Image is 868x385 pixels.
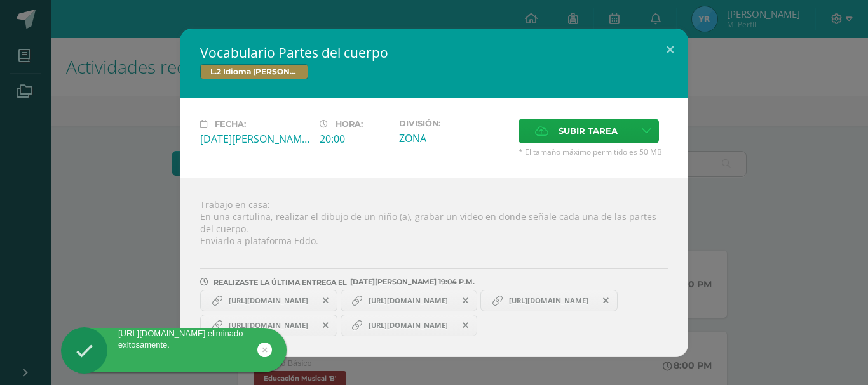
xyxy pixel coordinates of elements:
[595,294,617,308] span: Remover entrega
[214,278,347,287] span: REALIZASTE LA ÚLTIMA ENTREGA EL
[519,147,668,157] span: * El tamaño máximo permitido es 50 MB
[200,315,337,336] a: [URL][DOMAIN_NAME]
[200,290,337,311] a: [URL][DOMAIN_NAME]
[341,290,478,311] a: [URL][DOMAIN_NAME]
[347,282,475,282] span: [DATE][PERSON_NAME] 19:04 P.M.
[61,328,287,351] div: [URL][DOMAIN_NAME] eliminado exitosamente.
[399,131,508,145] div: ZONA
[559,119,618,143] span: Subir tarea
[503,296,595,306] span: [URL][DOMAIN_NAME]
[222,296,315,306] span: [URL][DOMAIN_NAME]
[315,318,337,332] span: Remover entrega
[480,290,618,311] a: [URL][DOMAIN_NAME]
[320,132,389,146] div: 20:00
[455,318,477,332] span: Remover entrega
[200,44,668,62] h2: Vocabulario Partes del cuerpo
[222,320,315,330] span: [URL][DOMAIN_NAME]
[200,64,308,79] span: L.2 Idioma [PERSON_NAME]
[362,296,454,306] span: [URL][DOMAIN_NAME]
[399,119,508,128] label: División:
[341,315,478,336] a: [URL][DOMAIN_NAME]
[455,294,477,308] span: Remover entrega
[200,132,309,146] div: [DATE][PERSON_NAME]
[180,178,688,357] div: Trabajo en casa: En una cartulina, realizar el dibujo de un niño (a), grabar un video en donde se...
[362,320,454,330] span: [URL][DOMAIN_NAME]
[336,119,363,129] span: Hora:
[215,119,246,129] span: Fecha:
[315,294,337,308] span: Remover entrega
[652,29,688,72] button: Close (Esc)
